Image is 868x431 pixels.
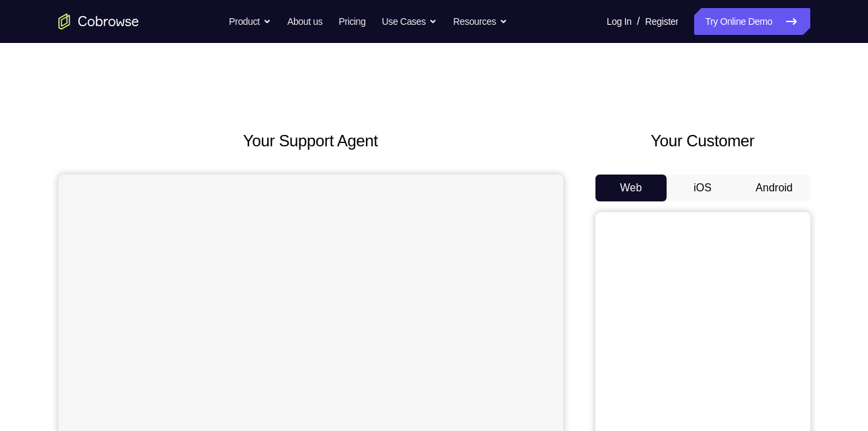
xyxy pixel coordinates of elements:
[287,8,322,35] a: About us
[637,13,640,30] span: /
[645,8,678,35] a: Register
[382,8,437,35] button: Use Cases
[607,8,632,35] a: Log In
[595,175,667,201] button: Web
[667,175,738,201] button: iOS
[229,8,271,35] button: Product
[595,129,810,153] h2: Your Customer
[453,8,508,35] button: Resources
[58,13,139,30] a: Go to the home page
[58,129,563,153] h2: Your Support Agent
[738,175,810,201] button: Android
[338,8,365,35] a: Pricing
[694,8,810,35] a: Try Online Demo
